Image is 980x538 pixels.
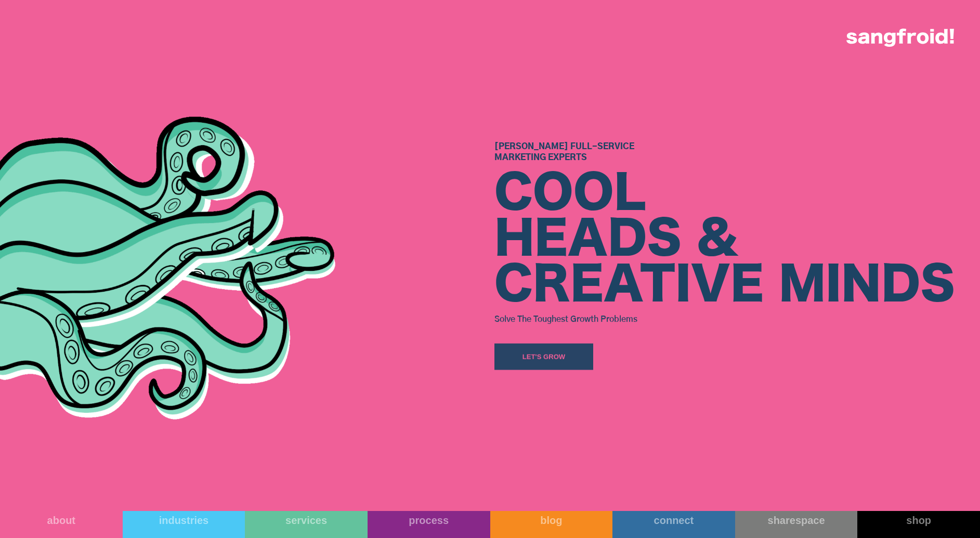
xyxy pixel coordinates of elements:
div: COOL HEADS & CREATIVE MINDS [494,172,955,309]
div: sharespace [735,514,858,527]
div: connect [612,514,735,527]
a: shop [857,511,980,538]
img: logo [846,29,954,47]
div: shop [857,514,980,527]
a: blog [490,511,613,538]
a: sharespace [735,511,858,538]
div: services [245,514,368,527]
h3: Solve The Toughest Growth Problems [494,311,955,326]
div: blog [490,514,613,527]
div: Let's Grow [522,352,565,362]
a: services [245,511,368,538]
div: process [368,514,490,527]
a: Let's Grow [494,344,593,370]
a: industries [123,511,245,538]
a: process [368,511,490,538]
div: industries [123,514,245,527]
a: connect [612,511,735,538]
h1: [PERSON_NAME] Full-Service Marketing Experts [494,141,955,163]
